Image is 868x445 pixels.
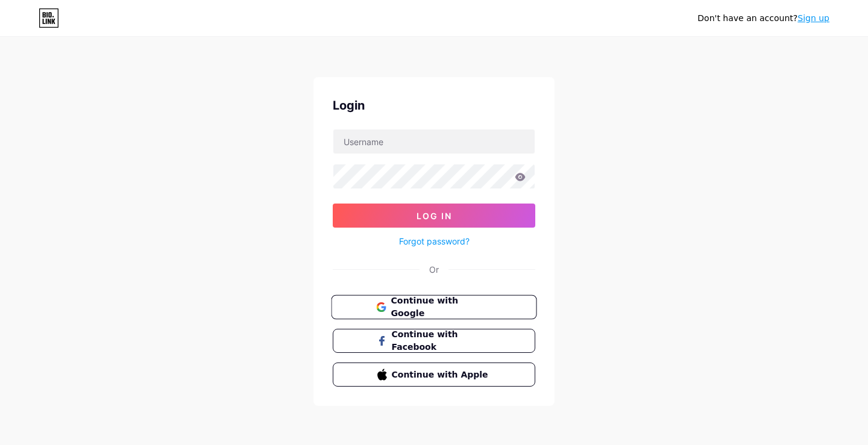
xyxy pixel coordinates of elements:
[392,328,491,353] span: Continue with Facebook
[697,12,829,25] div: Don't have an account?
[429,263,439,276] div: Or
[333,204,535,228] button: Log In
[333,363,535,387] button: Continue with Apple
[417,211,452,221] span: Log In
[399,235,470,247] a: Forgot password?
[333,329,535,353] button: Continue with Facebook
[391,294,491,320] span: Continue with Google
[333,96,535,114] div: Login
[797,13,829,23] a: Sign up
[333,129,535,154] input: Username
[333,295,535,319] a: Continue with Google
[331,295,536,320] button: Continue with Google
[392,369,491,381] span: Continue with Apple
